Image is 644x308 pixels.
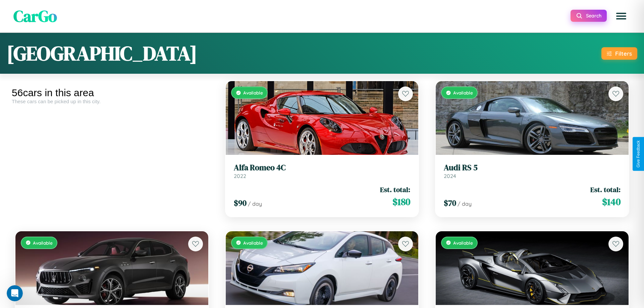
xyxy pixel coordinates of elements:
[586,13,601,19] span: Search
[248,200,262,207] span: / day
[7,40,197,67] h1: [GEOGRAPHIC_DATA]
[12,87,212,99] div: 56 cars in this area
[615,50,632,57] div: Filters
[444,197,456,208] span: $ 70
[33,240,53,246] span: Available
[444,163,621,173] h3: Audi RS 5
[453,240,473,246] span: Available
[636,140,641,168] div: Give Feedback
[380,185,410,194] span: Est. total:
[12,99,212,104] div: These cars can be picked up in this city.
[601,47,637,60] button: Filters
[458,200,472,207] span: / day
[444,173,456,179] span: 2024
[392,195,410,208] span: $ 180
[453,90,473,96] span: Available
[444,163,621,179] a: Audi RS 52024
[602,195,621,208] span: $ 140
[13,5,57,27] span: CarGo
[243,90,263,96] span: Available
[590,185,621,194] span: Est. total:
[234,197,247,208] span: $ 90
[234,163,411,173] h3: Alfa Romeo 4C
[234,163,411,179] a: Alfa Romeo 4C2022
[571,10,607,22] button: Search
[243,240,263,246] span: Available
[612,7,631,25] button: Open menu
[234,173,246,179] span: 2022
[7,285,23,301] iframe: Intercom live chat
